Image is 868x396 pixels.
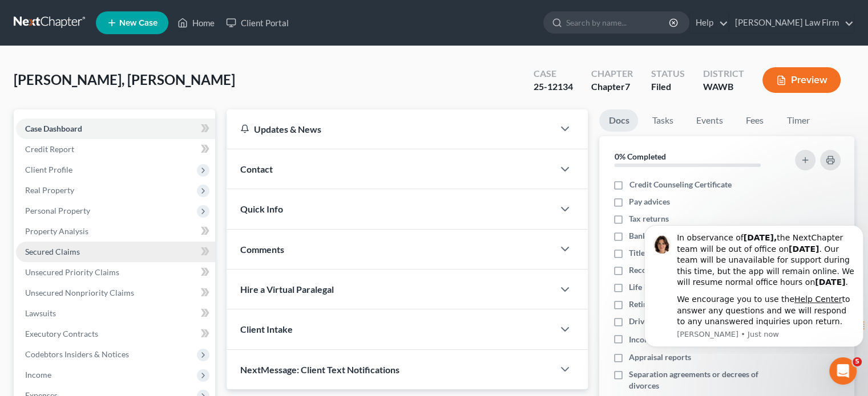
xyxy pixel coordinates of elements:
[736,109,773,132] a: Fees
[651,80,685,93] div: Filed
[240,203,283,214] span: Quick Info
[591,80,633,93] div: Chapter
[119,19,158,27] span: New Case
[16,324,215,344] a: Executory Contracts
[25,329,98,338] span: Executory Contracts
[240,244,284,255] span: Comments
[25,247,80,256] span: Secured Claims
[16,119,215,139] a: Case Dashboard
[614,152,665,161] strong: 0% Completed
[25,349,129,359] span: Codebtors Insiders & Notices
[25,165,72,174] span: Client Profile
[651,67,685,80] div: Status
[16,139,215,160] a: Credit Report
[629,213,669,224] span: Tax returns
[853,357,862,366] span: 5
[16,262,215,283] a: Unsecured Priority Claims
[172,13,220,33] a: Home
[690,13,728,33] a: Help
[25,308,56,318] span: Lawsuits
[629,179,731,190] span: Credit Counseling Certificate
[629,247,712,259] span: Titles to motor vehicles
[25,206,90,215] span: Personal Property
[566,12,671,33] input: Search by name...
[240,164,273,174] span: Contact
[762,67,841,93] button: Preview
[25,370,51,379] span: Income
[14,71,235,88] span: [PERSON_NAME], [PERSON_NAME]
[16,303,215,324] a: Lawsuits
[240,123,540,135] div: Updates & News
[629,281,708,293] span: Life insurance policies
[629,299,740,310] span: Retirement account statements
[643,109,682,132] a: Tasks
[703,80,744,93] div: WAWB
[599,109,638,132] a: Docs
[534,67,573,80] div: Case
[240,324,293,334] span: Client Intake
[625,81,630,92] span: 7
[220,13,294,33] a: Client Portal
[25,144,74,154] span: Credit Report
[829,357,857,385] iframe: Intercom live chat
[591,67,633,80] div: Chapter
[777,109,818,132] a: Timer
[629,196,670,207] span: Pay advices
[25,267,119,277] span: Unsecured Priority Claims
[25,185,74,195] span: Real Property
[640,204,868,354] iframe: Intercom notifications message
[687,109,732,132] a: Events
[240,364,399,375] span: NextMessage: Client Text Notifications
[16,221,215,242] a: Property Analysis
[629,264,739,276] span: Recorded mortgages and deeds
[534,80,573,93] div: 25-12134
[16,242,215,262] a: Secured Claims
[629,316,759,327] span: Drivers license & social security card
[25,124,82,133] span: Case Dashboard
[629,352,691,363] span: Appraisal reports
[703,67,744,80] div: District
[629,230,688,242] span: Bank statements
[729,13,854,33] a: [PERSON_NAME] Law Firm
[240,284,334,295] span: Hire a Virtual Paralegal
[25,226,88,236] span: Property Analysis
[16,283,215,303] a: Unsecured Nonpriority Claims
[25,288,134,297] span: Unsecured Nonpriority Claims
[629,334,697,345] span: Income Documents
[629,369,781,391] span: Separation agreements or decrees of divorces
